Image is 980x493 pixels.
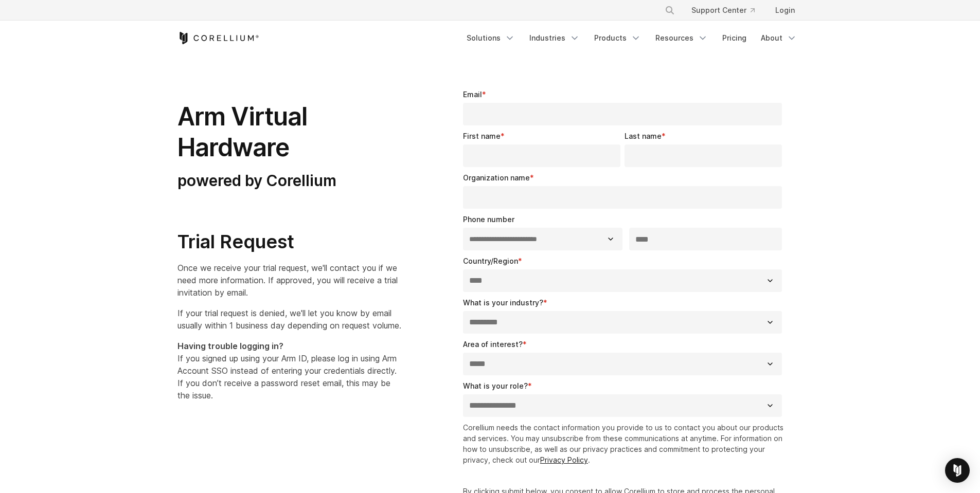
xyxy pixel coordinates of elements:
span: Area of interest? [463,340,523,349]
a: Pricing [716,29,753,47]
a: Login [767,1,803,20]
span: What is your role? [463,381,528,390]
button: Search [661,1,679,20]
div: Navigation Menu [652,1,803,20]
span: What is your industry? [463,298,543,307]
h3: powered by Corellium [177,171,401,191]
a: Products [588,29,647,47]
a: Support Center [683,1,763,20]
a: About [755,29,803,47]
span: Country/Region [463,257,518,265]
span: Email [463,90,482,99]
strong: Having trouble logging in? [177,341,283,351]
span: If your trial request is denied, we'll let you know by email usually within 1 business day depend... [177,308,401,331]
a: Solutions [460,29,521,47]
span: If you signed up using your Arm ID, please log in using Arm Account SSO instead of entering your ... [177,341,397,400]
h1: Arm Virtual Hardware [177,101,401,163]
span: Last name [625,132,662,140]
a: Industries [523,29,586,47]
p: Corellium needs the contact information you provide to us to contact you about our products and s... [463,422,787,465]
a: Privacy Policy [540,455,588,464]
div: Navigation Menu [460,29,803,47]
h2: Trial Request [177,230,401,253]
a: Resources [649,29,714,47]
span: Phone number [463,215,514,224]
div: Open Intercom Messenger [945,458,970,483]
a: Corellium Home [177,32,259,44]
span: First name [463,132,501,140]
span: Once we receive your trial request, we'll contact you if we need more information. If approved, y... [177,263,398,298]
span: Organization name [463,173,530,182]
